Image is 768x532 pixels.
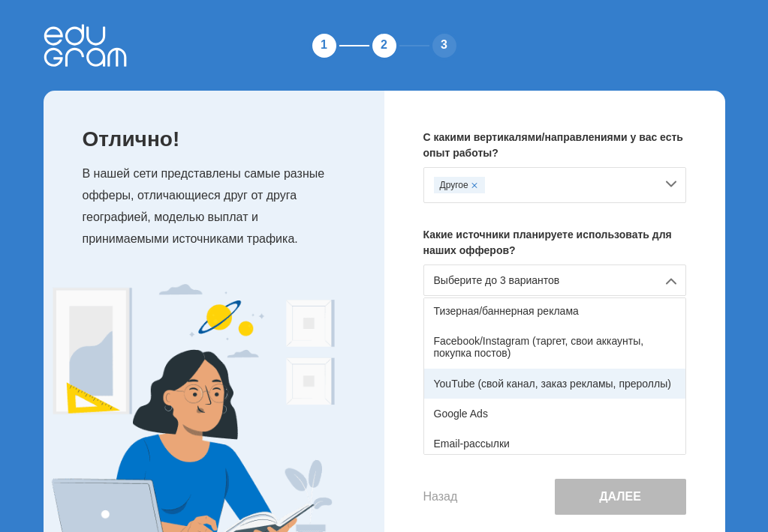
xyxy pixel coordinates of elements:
[424,326,685,368] div: Facebook/Instagram (таргет, свои аккаунты, покупка постов)
[83,163,354,250] p: В нашей сети представлены самые разные офферы, отличающиеся друг от друга географией, моделью вып...
[424,399,685,429] div: Google Ads
[369,31,399,61] div: 2
[423,265,686,296] div: Выберите до 3 вариантов
[424,429,685,459] div: Email-рассылки
[83,130,354,148] p: Отлично!
[434,177,485,193] div: Другое
[423,130,686,161] p: С какими вертикалями/направлениями у вас есть опыт работы?
[424,296,685,326] div: Тизерная/баннерная реклама
[309,31,339,61] div: 1
[423,490,458,504] button: Назад
[423,227,686,259] p: Какие источники планируете использовать для наших офферов?
[555,479,686,515] button: Далее
[424,369,685,399] div: YouTube (свой канал, заказ рекламы, прероллы)
[429,31,459,61] div: 3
